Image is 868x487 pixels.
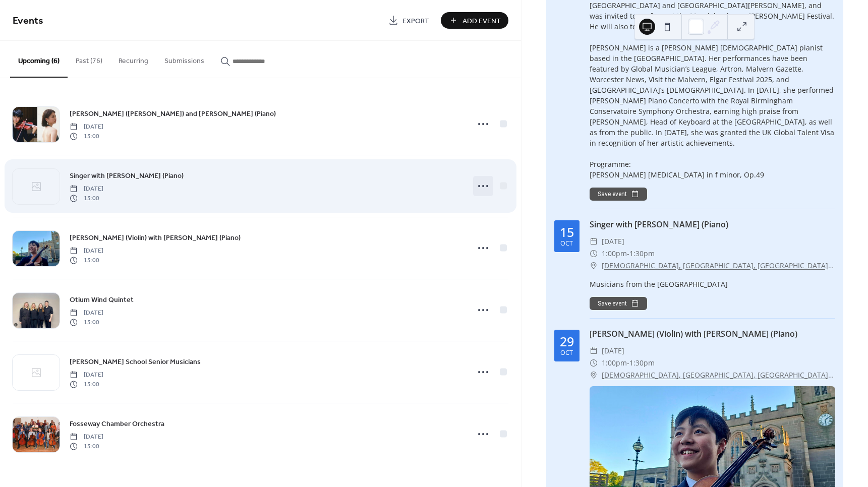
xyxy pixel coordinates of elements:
[590,345,598,357] div: ​
[602,369,835,381] a: [DEMOGRAPHIC_DATA], [GEOGRAPHIC_DATA], [GEOGRAPHIC_DATA]. CV37 6BG
[402,16,429,26] span: Export
[462,16,501,26] span: Add Event
[70,357,201,368] span: [PERSON_NAME] School Senior Musicians
[590,248,598,260] div: ​
[560,335,574,348] div: 29
[629,357,655,369] span: 1:30pm
[70,247,103,256] span: [DATE]
[590,279,835,289] div: Musicians from the [GEOGRAPHIC_DATA]
[70,256,103,265] span: 13:00
[70,380,103,389] span: 13:00
[70,295,134,306] span: Otium Wind Quintet
[560,226,574,238] div: 15
[560,240,573,247] div: Oct
[590,369,598,381] div: ​
[70,170,184,181] a: Singer with [PERSON_NAME] (Piano)
[70,123,103,132] span: [DATE]
[70,109,276,119] span: [PERSON_NAME] ([PERSON_NAME]) and [PERSON_NAME] (Piano)
[70,132,103,141] span: 13:00
[156,41,212,77] button: Submissions
[590,357,598,369] div: ​
[602,260,835,272] a: [DEMOGRAPHIC_DATA], [GEOGRAPHIC_DATA], [GEOGRAPHIC_DATA]. CV37 6BG
[70,194,103,203] span: 13:00
[590,297,647,310] button: Save event
[590,188,647,201] button: Save event
[381,12,437,29] a: Export
[110,41,156,77] button: Recurring
[70,294,134,306] a: Otium Wind Quintet
[590,218,835,230] div: Singer with [PERSON_NAME] (Piano)
[560,350,573,356] div: Oct
[70,108,276,119] a: [PERSON_NAME] ([PERSON_NAME]) and [PERSON_NAME] (Piano)
[627,357,629,369] span: -
[70,442,103,451] span: 13:00
[70,356,201,368] a: [PERSON_NAME] School Senior Musicians
[602,357,627,369] span: 1:00pm
[590,328,835,340] div: [PERSON_NAME] (Violin) with [PERSON_NAME] (Piano)
[68,41,110,77] button: Past (76)
[70,171,184,181] span: Singer with [PERSON_NAME] (Piano)
[10,41,68,78] button: Upcoming (6)
[441,12,508,29] button: Add Event
[70,418,164,430] a: Fosseway Chamber Orchestra
[70,318,103,327] span: 13:00
[70,309,103,318] span: [DATE]
[70,185,103,194] span: [DATE]
[70,433,103,442] span: [DATE]
[70,232,241,243] a: [PERSON_NAME] (Violin) with [PERSON_NAME] (Piano)
[70,419,164,430] span: Fosseway Chamber Orchestra
[70,371,103,380] span: [DATE]
[627,248,629,260] span: -
[629,248,655,260] span: 1:30pm
[70,233,241,243] span: [PERSON_NAME] (Violin) with [PERSON_NAME] (Piano)
[13,11,43,31] span: Events
[602,235,624,248] span: [DATE]
[602,248,627,260] span: 1:00pm
[590,235,598,248] div: ​
[590,260,598,272] div: ​
[602,345,624,357] span: [DATE]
